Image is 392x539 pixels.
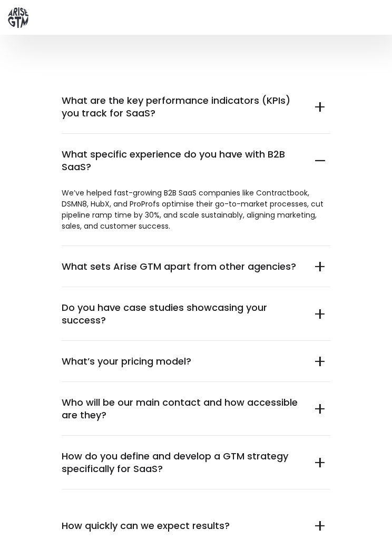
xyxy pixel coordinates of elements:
[62,80,330,134] summary: What are the key performance indicators (KPIs) you track for SaaS?
[62,396,298,422] h5: Who will be our main contact and how accessible are they?
[62,287,330,341] summary: Do you have case studies showcasing your success?
[62,355,298,368] h5: What’s your pricing model?
[62,188,324,231] span: We’ve helped fast-growing B2B SaaS companies like Contractbook, DSMN8, HubX, and ProProfs optimis...
[62,382,330,436] summary: Who will be our main contact and how accessible are they?
[62,134,330,188] summary: What specific experience do you have with B2B SaaS?
[62,148,298,174] h5: What specific experience do you have with B2B SaaS?
[62,301,298,327] h5: Do you have case studies showcasing your success?
[62,450,298,476] h5: How do you define and develop a GTM strategy specifically for SaaS?
[62,260,298,273] h5: What sets Arise GTM apart from other agencies?
[62,341,330,382] summary: What’s your pricing model?
[370,12,384,23] button: Open main navigation
[62,520,298,532] h5: How quickly can we expect results?
[62,246,330,287] summary: What sets Arise GTM apart from other agencies?
[62,94,298,120] h5: What are the key performance indicators (KPIs) you track for SaaS?
[370,12,371,13] span: Open main navigation
[62,436,330,490] summary: How do you define and develop a GTM strategy specifically for SaaS?
[8,7,28,28] img: ARISE GTM logo grey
